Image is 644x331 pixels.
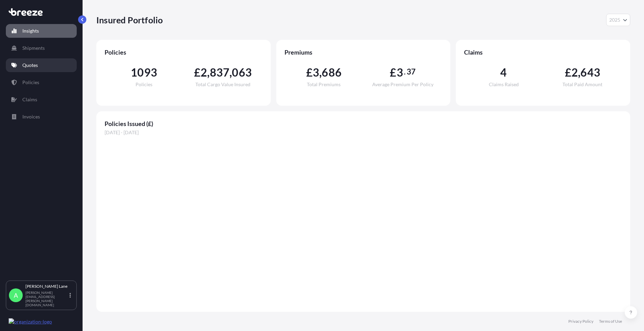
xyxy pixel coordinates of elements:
span: Policies Issued (£) [105,119,622,128]
span: 3 [397,67,403,78]
span: 37 [407,69,416,75]
span: 2025 [609,16,620,23]
a: Claims [6,93,77,106]
span: . [404,69,406,75]
a: Quotes [6,58,77,72]
p: Insights [22,27,39,34]
span: £ [565,67,571,78]
a: Terms of Use [599,319,622,324]
span: A [14,292,18,299]
span: 643 [580,67,600,78]
p: [PERSON_NAME][EMAIL_ADDRESS][PERSON_NAME][DOMAIN_NAME] [25,290,68,307]
span: Policies [105,48,262,56]
span: £ [390,67,396,78]
span: Total Paid Amount [562,82,602,87]
span: Total Premiums [307,82,341,87]
span: , [578,67,580,78]
span: 063 [232,67,252,78]
p: Insured Portfolio [96,14,163,25]
p: [PERSON_NAME] Lane [25,284,68,289]
a: Shipments [6,41,77,55]
a: Insights [6,24,77,38]
a: Policies [6,76,77,89]
span: £ [306,67,313,78]
p: Claims [22,96,37,103]
span: 4 [500,67,507,78]
span: 3 [313,67,319,78]
span: 837 [210,67,230,78]
p: Quotes [22,62,38,69]
a: Privacy Policy [568,319,593,324]
span: Premiums [285,48,442,56]
span: 2 [201,67,207,78]
img: organization-logo [9,318,52,325]
span: , [207,67,210,78]
p: Invoices [22,113,40,120]
span: Claims Raised [489,82,519,87]
span: Policies [136,82,152,87]
span: , [229,67,232,78]
span: , [319,67,322,78]
span: [DATE] - [DATE] [105,129,622,136]
button: Year Selector [606,14,630,26]
span: Claims [464,48,622,56]
span: £ [194,67,201,78]
span: 1093 [131,67,157,78]
a: Invoices [6,110,77,124]
span: 2 [571,67,578,78]
p: Policies [22,79,39,86]
span: Total Cargo Value Insured [195,82,250,87]
span: Average Premium Per Policy [372,82,433,87]
p: Shipments [22,45,45,52]
span: 686 [322,67,342,78]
